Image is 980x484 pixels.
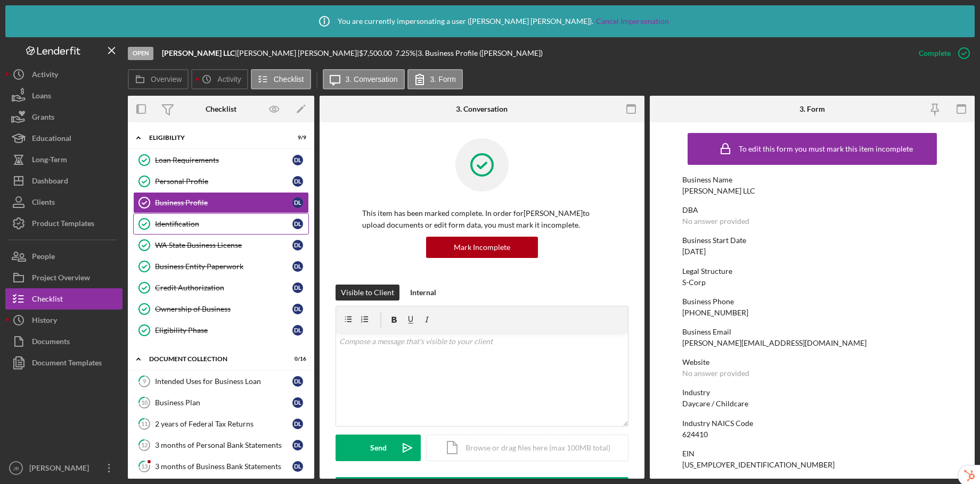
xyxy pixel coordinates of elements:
[32,170,68,194] div: Dashboard
[292,155,303,165] div: D L
[5,213,123,234] button: Product Templates
[128,47,153,60] div: Open
[5,267,123,288] button: Project Overview
[133,277,309,298] a: Credit AuthorizationDL
[32,310,57,333] div: History
[395,49,415,57] div: 7.25 %
[32,246,55,270] div: People
[341,285,394,301] div: Visible to Client
[274,75,304,84] label: Checklist
[359,49,395,57] div: $7,500.00
[206,105,236,113] div: Checklist
[133,192,309,213] a: Business ProfileDL
[155,326,292,335] div: Eligibility Phase
[287,356,306,362] div: 0 / 16
[251,69,311,89] button: Checklist
[682,369,749,378] div: No answer provided
[292,397,303,408] div: D L
[141,420,148,427] tspan: 11
[362,207,602,231] p: This item has been marked complete. In order for [PERSON_NAME] to upload documents or edit form d...
[32,106,54,130] div: Grants
[908,43,975,64] button: Complete
[292,176,303,187] div: D L
[5,288,123,310] button: Checklist
[133,413,309,435] a: 112 years of Federal Tax ReturnsDL
[799,105,825,113] div: 3. Form
[133,320,309,341] a: Eligibility PhaseDL
[682,206,942,214] div: DBA
[133,256,309,277] a: Business Entity PaperworkDL
[682,176,942,184] div: Business Name
[919,43,951,64] div: Complete
[155,241,292,249] div: WA State Business License
[739,145,913,153] div: To edit this form you must mark this item incomplete
[292,304,303,314] div: D L
[336,285,399,301] button: Visible to Client
[149,356,280,362] div: Document Collection
[32,191,55,215] div: Clients
[32,352,102,376] div: Document Templates
[292,461,303,472] div: D L
[128,69,189,89] button: Overview
[155,398,292,407] div: Business Plan
[32,128,71,152] div: Educational
[5,310,123,331] button: History
[5,191,123,213] button: Clients
[155,198,292,207] div: Business Profile
[346,75,398,84] label: 3. Conversation
[682,399,748,408] div: Daycare / Childcare
[682,247,706,256] div: [DATE]
[162,48,235,57] b: [PERSON_NAME] LLC
[5,331,123,352] button: Documents
[133,371,309,392] a: 9Intended Uses for Business LoanDL
[5,64,123,85] button: Activity
[682,267,942,276] div: Legal Structure
[155,283,292,292] div: Credit Authorization
[5,128,123,149] a: Educational
[133,298,309,320] a: Ownership of BusinessDL
[151,75,182,84] label: Overview
[292,240,303,251] div: D L
[149,135,280,141] div: Eligibility
[5,246,123,267] a: People
[405,285,442,301] button: Internal
[682,236,942,245] div: Business Start Date
[155,220,292,228] div: Identification
[5,149,123,170] button: Long-Term
[407,69,463,89] button: 3. Form
[682,419,942,428] div: Industry NAICS Code
[5,457,123,479] button: JB[PERSON_NAME]
[5,352,123,373] a: Document Templates
[287,135,306,141] div: 9 / 9
[32,64,58,88] div: Activity
[155,462,292,471] div: 3 months of Business Bank Statements
[155,377,292,386] div: Intended Uses for Business Loan
[682,430,708,439] div: 624410
[682,388,942,397] div: Industry
[133,235,309,256] a: WA State Business LicenseDL
[32,267,90,291] div: Project Overview
[682,217,749,226] div: No answer provided
[682,461,835,469] div: [US_EMPLOYER_IDENTIFICATION_NUMBER]
[292,197,303,208] div: D L
[27,457,96,481] div: [PERSON_NAME]
[292,376,303,387] div: D L
[5,106,123,128] button: Grants
[292,282,303,293] div: D L
[133,456,309,477] a: 133 months of Business Bank StatementsDL
[155,420,292,428] div: 2 years of Federal Tax Returns
[32,85,51,109] div: Loans
[5,85,123,106] button: Loans
[155,177,292,186] div: Personal Profile
[5,170,123,191] button: Dashboard
[370,435,387,461] div: Send
[155,441,292,449] div: 3 months of Personal Bank Statements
